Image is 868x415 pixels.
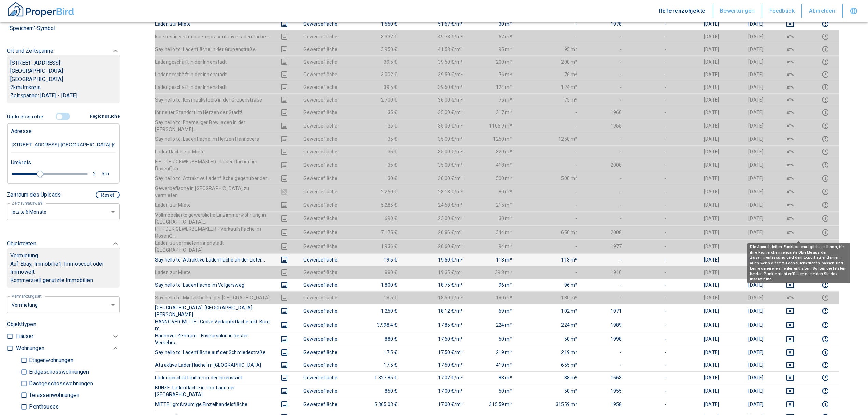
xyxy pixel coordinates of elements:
button: deselect this listing [774,148,806,156]
td: - [583,93,627,106]
td: [DATE] [672,158,724,172]
button: report this listing [817,32,834,41]
button: images [276,242,293,251]
td: Gewerbefläche [298,81,343,93]
button: images [276,20,293,28]
td: - [517,119,583,133]
td: [DATE] [724,81,769,93]
td: - [627,55,672,68]
td: [DATE] [724,93,769,106]
td: - [627,225,672,239]
button: report this listing [817,321,834,329]
td: 1977 [583,239,627,253]
button: Umkreissuche [7,110,46,123]
td: 35 € [343,145,402,158]
p: Adresse [11,127,32,135]
button: images [276,268,293,277]
td: [DATE] [724,158,769,172]
td: 30,00 €/m² [403,172,469,185]
td: [DATE] [672,30,724,43]
button: images [276,348,293,357]
td: 1.550 € [343,17,402,30]
td: 80 m² [468,185,517,199]
th: FIH - DER GEWERBEMAKLER - Verkaufsfläche im RosenQ... [155,225,271,239]
td: - [517,211,583,225]
div: 2 [92,170,104,178]
td: Gewerbefläche [298,253,343,266]
td: 1.936 € [343,239,402,253]
td: Gewerbefläche [298,30,343,43]
td: 24,58 €/m² [403,199,469,211]
td: 35,00 €/m² [403,119,469,133]
button: deselect this listing [774,161,806,169]
td: - [517,30,583,43]
td: [DATE] [672,211,724,225]
td: - [627,172,672,185]
td: - [583,199,627,211]
button: report this listing [817,174,834,183]
td: [DATE] [724,55,769,68]
td: 39,50 €/m² [403,55,469,68]
button: images [276,281,293,289]
td: - [583,172,627,185]
td: [DATE] [672,81,724,93]
button: deselect this listing [774,122,806,130]
td: 35,00 €/m² [403,158,469,172]
td: - [627,93,672,106]
button: images [276,96,293,104]
td: - [517,106,583,119]
p: 2 km Umkreis [10,83,116,92]
p: Kommerziell genutzte Immobilien [10,276,116,284]
input: Adresse ändern [11,137,116,153]
p: Häuser [16,332,33,340]
button: Regionssuche [87,110,120,122]
button: images [276,307,293,315]
td: - [583,30,627,43]
td: 2.700 € [343,93,402,106]
td: [DATE] [672,172,724,185]
td: - [627,81,672,93]
td: - [627,119,672,133]
td: 200 m² [468,55,517,68]
td: 75 m² [468,93,517,106]
td: 1955 [583,119,627,133]
td: [DATE] [672,17,724,30]
td: 20,60 €/m² [403,239,469,253]
td: 500 m² [517,172,583,185]
td: 3.332 € [343,30,402,43]
td: 23,00 €/m² [403,211,469,225]
td: 30 m² [468,17,517,30]
td: 1978 [583,17,627,30]
td: 2008 [583,158,627,172]
td: [DATE] [672,145,724,158]
th: kurzfristig verfügbar • repräsentative Ladenfläche... [155,30,271,43]
button: images [276,174,293,183]
td: [DATE] [672,225,724,239]
td: - [583,55,627,68]
td: - [517,199,583,211]
button: report this listing [817,83,834,91]
div: Wohnungen [16,343,120,354]
td: 35 € [343,119,402,133]
td: - [627,17,672,30]
button: Abmelden [802,4,843,18]
button: report this listing [817,214,834,223]
button: images [276,214,293,223]
button: images [276,135,293,143]
td: 344 m² [468,225,517,239]
td: - [517,239,583,253]
td: [DATE] [724,145,769,158]
button: deselect this listing [774,400,806,409]
div: Ort und Zeitspanne[STREET_ADDRESS]-[GEOGRAPHIC_DATA]-[GEOGRAPHIC_DATA]2kmUmkreisZeitspanne: [DATE... [7,40,120,110]
button: deselect this listing [774,188,806,196]
td: 67 m² [468,30,517,43]
button: deselect this listing [774,32,806,41]
a: ProperBird Logo and Home Button [7,1,75,21]
button: report this listing [817,70,834,79]
td: 35,00 €/m² [403,145,469,158]
td: 35 € [343,158,402,172]
button: report this listing [817,122,834,130]
td: - [627,106,672,119]
p: Objektdaten [7,240,36,248]
th: Vollmöbelierte gewerbliche Einzimmerwohnung in [GEOGRAPHIC_DATA]... [155,211,271,225]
